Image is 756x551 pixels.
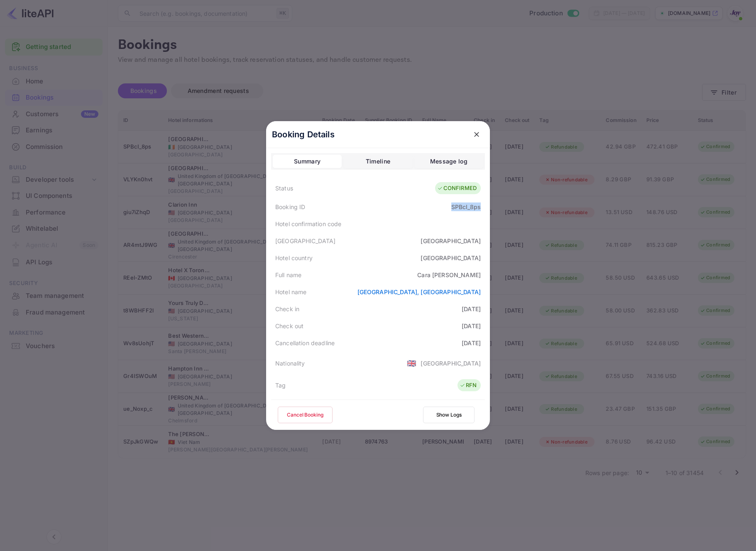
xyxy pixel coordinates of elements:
a: [GEOGRAPHIC_DATA], [GEOGRAPHIC_DATA] [357,288,481,295]
div: Summary [294,156,321,166]
div: Check in [275,305,299,313]
div: [DATE] [462,322,481,330]
span: United States [407,356,416,371]
div: RFN [460,381,477,390]
button: Timeline [343,155,412,168]
div: Message log [430,156,467,166]
button: close [469,127,484,142]
div: Check out [275,322,303,330]
div: [DATE] [462,305,481,313]
div: Tag [275,381,286,390]
div: CONFIRMED [437,184,477,193]
div: Hotel country [275,254,313,262]
button: Cancel Booking [278,407,333,423]
div: [GEOGRAPHIC_DATA] [421,236,481,245]
div: Booking ID [275,202,306,211]
div: Cara [PERSON_NAME] [417,271,481,279]
div: Timeline [366,156,390,166]
div: [GEOGRAPHIC_DATA] [275,236,336,245]
div: Hotel confirmation code [275,219,341,228]
div: SPBcI_8ps [451,202,481,211]
button: Message log [414,155,483,168]
div: [GEOGRAPHIC_DATA] [421,254,481,262]
div: Nationality [275,359,305,368]
p: Booking Details [272,128,335,141]
div: [GEOGRAPHIC_DATA] [421,359,481,368]
div: Hotel name [275,288,307,296]
button: Show Logs [423,407,475,423]
div: Cancellation deadline [275,339,335,347]
button: Summary [273,155,342,168]
div: [DATE] [462,339,481,347]
div: Full name [275,271,301,279]
div: Status [275,184,293,193]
